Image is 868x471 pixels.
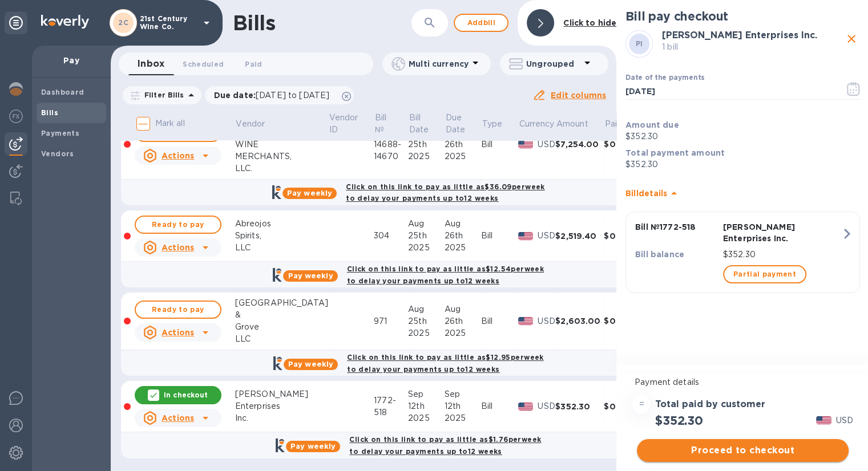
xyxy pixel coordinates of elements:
[625,212,860,293] button: Bill №1772-518[PERSON_NAME] Enterprises Inc.Bill balance$352.30Partial payment
[408,327,445,339] div: 2025
[41,55,102,66] p: Pay
[162,151,194,160] u: Actions
[646,444,839,457] span: Proceed to checkout
[346,182,544,203] b: Click on this link to pay as little as $36.09 per week to delay your payments up to 12 weeks
[236,118,280,130] span: Vendor
[445,412,481,424] div: 2025
[482,118,503,130] p: Type
[635,376,851,388] p: Payment details
[408,315,445,327] div: 25th
[526,58,580,70] p: Ungrouped
[162,413,194,423] u: Actions
[519,118,554,130] span: Currency
[408,388,445,400] div: Sep
[408,218,445,230] div: Aug
[155,117,185,129] p: Mark all
[235,309,328,321] div: &
[235,321,328,333] div: Grove
[445,327,481,339] div: 2025
[446,112,481,136] span: Due Date
[235,218,328,230] div: Abreojos
[446,112,466,136] p: Due Date
[135,301,221,319] button: Ready to pay
[235,297,328,309] div: [GEOGRAPHIC_DATA]
[235,139,328,151] div: WINE
[408,412,445,424] div: 2025
[205,86,354,104] div: Due date:[DATE] to [DATE]
[555,139,604,150] div: $7,254.00
[145,218,211,232] span: Ready to pay
[636,39,643,48] b: PI
[655,399,765,410] h3: Total paid by customer
[637,439,849,462] button: Proceed to checkout
[555,315,604,327] div: $2,603.00
[518,403,534,411] img: USD
[245,58,262,70] span: Paid
[374,230,408,242] div: 304
[481,315,518,327] div: Bill
[409,112,444,136] span: Bill Date
[183,58,224,70] span: Scheduled
[605,118,637,130] span: Paid
[518,232,534,240] img: USD
[235,400,328,412] div: Enterprises
[723,265,806,283] button: Partial payment
[235,242,328,254] div: LLC
[518,140,534,148] img: USD
[41,88,84,96] b: Dashboard
[445,400,481,412] div: 12th
[551,91,606,100] u: Edit columns
[538,230,555,242] p: USD
[347,353,543,373] b: Click on this link to pay as little as $12.95 per week to delay your payments up to 12 weeks
[518,317,534,325] img: USD
[140,90,184,100] p: Filter Bills
[374,315,408,327] div: 971
[604,401,638,412] div: $0.00
[445,151,481,163] div: 2025
[556,118,603,130] span: Amount
[555,230,604,242] div: $2,519.40
[662,30,817,40] b: [PERSON_NAME] Enterprises Inc.
[349,435,541,456] b: Click on this link to pay as little as $1.76 per week to delay your payments up to 12 weeks
[145,303,211,316] span: Ready to pay
[235,163,328,174] div: LLC.
[605,118,623,130] p: Paid
[538,400,555,412] p: USD
[723,249,841,261] p: $352.30
[408,139,445,151] div: 25th
[464,16,498,30] span: Add bill
[625,148,725,157] b: Total payment amount
[723,221,841,244] p: [PERSON_NAME] Enterprises Inc.
[625,159,860,170] p: $352.30
[635,249,718,260] p: Bill balance
[625,175,860,212] div: Billdetails
[445,388,481,400] div: Sep
[625,75,704,82] label: Date of the payments
[235,230,328,242] div: Spirits,
[138,56,164,72] span: Inbox
[214,90,336,101] p: Due date :
[135,216,221,234] button: Ready to pay
[347,265,544,285] b: Click on this link to pay as little as $12.54 per week to delay your payments up to 12 weeks
[733,267,796,281] span: Partial payment
[481,139,518,151] div: Bill
[408,303,445,315] div: Aug
[445,303,481,315] div: Aug
[235,151,328,163] div: MERCHANTS,
[445,242,481,254] div: 2025
[555,401,604,412] div: $352.30
[625,9,860,23] h2: Bill pay checkout
[604,139,638,150] div: $0.00
[41,108,58,117] b: Bills
[409,58,469,70] p: Multi currency
[375,112,407,136] span: Bill №
[625,189,667,198] b: Bill details
[635,221,718,233] p: Bill № 1772-518
[235,412,328,424] div: Inc.
[256,91,329,100] span: [DATE] to [DATE]
[481,400,518,412] div: Bill
[604,315,638,327] div: $0.00
[290,442,336,450] b: Pay weekly
[625,131,860,143] p: $352.30
[816,416,831,424] img: USD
